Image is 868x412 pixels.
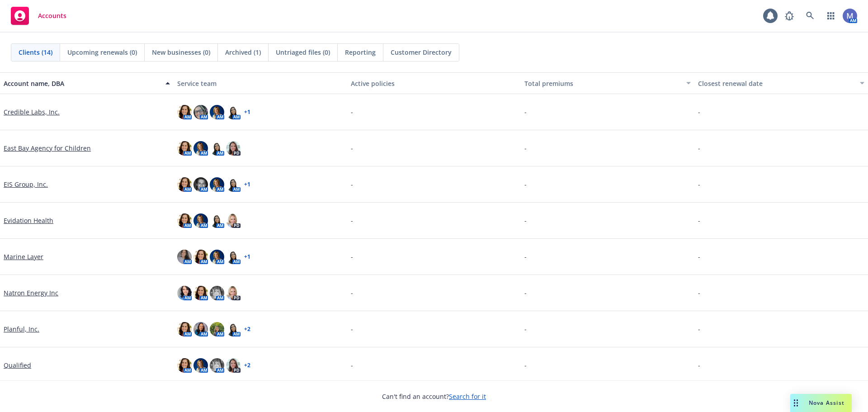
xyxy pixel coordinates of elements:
[177,213,192,228] img: photo
[244,182,250,187] a: + 1
[4,180,48,189] a: EIS Group, Inc.
[225,47,261,57] span: Archived (1)
[524,107,527,117] span: -
[244,327,250,332] a: + 2
[351,252,353,261] span: -
[4,79,160,88] div: Account name, DBA
[801,7,819,25] a: Search
[524,143,527,153] span: -
[790,394,852,412] button: Nova Assist
[177,358,192,373] img: photo
[698,143,700,153] span: -
[210,286,224,300] img: photo
[193,322,208,336] img: photo
[177,286,192,300] img: photo
[174,72,347,94] button: Service team
[698,324,700,334] span: -
[698,288,700,298] span: -
[244,363,250,368] a: + 2
[177,322,192,336] img: photo
[38,12,66,19] span: Accounts
[521,72,694,94] button: Total premiums
[698,107,700,117] span: -
[226,250,241,264] img: photo
[177,141,192,156] img: photo
[210,322,224,336] img: photo
[351,79,517,88] div: Active policies
[698,216,700,225] span: -
[19,47,52,57] span: Clients (14)
[790,394,802,412] div: Drag to move
[67,47,137,57] span: Upcoming renewals (0)
[524,324,527,334] span: -
[210,105,224,119] img: photo
[276,47,330,57] span: Untriaged files (0)
[244,109,250,115] a: + 1
[193,250,208,264] img: photo
[7,3,70,28] a: Accounts
[351,360,353,370] span: -
[698,79,854,88] div: Closest renewal date
[177,177,192,192] img: photo
[226,213,241,228] img: photo
[843,9,857,23] img: photo
[177,250,192,264] img: photo
[698,360,700,370] span: -
[698,252,700,261] span: -
[4,252,43,261] a: Marine Layer
[4,107,60,117] a: Credible Labs, Inc.
[226,177,241,192] img: photo
[177,79,344,88] div: Service team
[524,180,527,189] span: -
[347,72,521,94] button: Active policies
[4,216,53,225] a: Evidation Health
[382,392,486,401] span: Can't find an account?
[210,250,224,264] img: photo
[809,399,844,407] span: Nova Assist
[694,72,868,94] button: Closest renewal date
[210,141,224,156] img: photo
[152,47,210,57] span: New businesses (0)
[4,288,58,298] a: Natron Energy Inc
[4,360,31,370] a: Qualified
[524,360,527,370] span: -
[193,213,208,228] img: photo
[351,288,353,298] span: -
[391,47,452,57] span: Customer Directory
[351,143,353,153] span: -
[822,7,840,25] a: Switch app
[226,322,241,336] img: photo
[226,358,241,373] img: photo
[4,143,91,153] a: East Bay Agency for Children
[193,105,208,119] img: photo
[351,180,353,189] span: -
[210,177,224,192] img: photo
[524,252,527,261] span: -
[449,392,486,401] a: Search for it
[193,358,208,373] img: photo
[351,324,353,334] span: -
[351,107,353,117] span: -
[210,358,224,373] img: photo
[193,286,208,300] img: photo
[345,47,376,57] span: Reporting
[780,7,798,25] a: Report a Bug
[698,180,700,189] span: -
[524,79,681,88] div: Total premiums
[193,177,208,192] img: photo
[226,105,241,119] img: photo
[226,286,241,300] img: photo
[244,254,250,260] a: + 1
[210,213,224,228] img: photo
[4,324,39,334] a: Planful, Inc.
[226,141,241,156] img: photo
[524,288,527,298] span: -
[177,105,192,119] img: photo
[351,216,353,225] span: -
[524,216,527,225] span: -
[193,141,208,156] img: photo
